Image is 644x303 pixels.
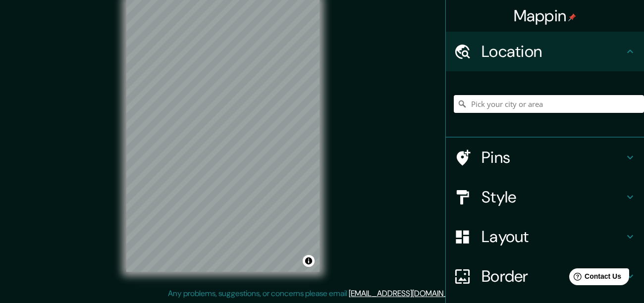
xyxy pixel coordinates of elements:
[446,177,644,217] div: Style
[446,256,644,296] div: Border
[568,13,576,21] img: pin-icon.png
[482,266,624,286] h4: Border
[514,6,577,26] h4: Mappin
[482,42,624,61] h4: Location
[482,187,624,207] h4: Style
[446,138,644,177] div: Pins
[446,217,644,256] div: Layout
[454,95,644,113] input: Pick your city or area
[303,255,315,267] button: Toggle attribution
[482,148,624,167] h4: Pins
[446,32,644,71] div: Location
[556,264,633,292] iframe: Help widget launcher
[482,227,624,247] h4: Layout
[168,288,473,300] p: Any problems, suggestions, or concerns please email .
[349,288,471,299] a: [EMAIL_ADDRESS][DOMAIN_NAME]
